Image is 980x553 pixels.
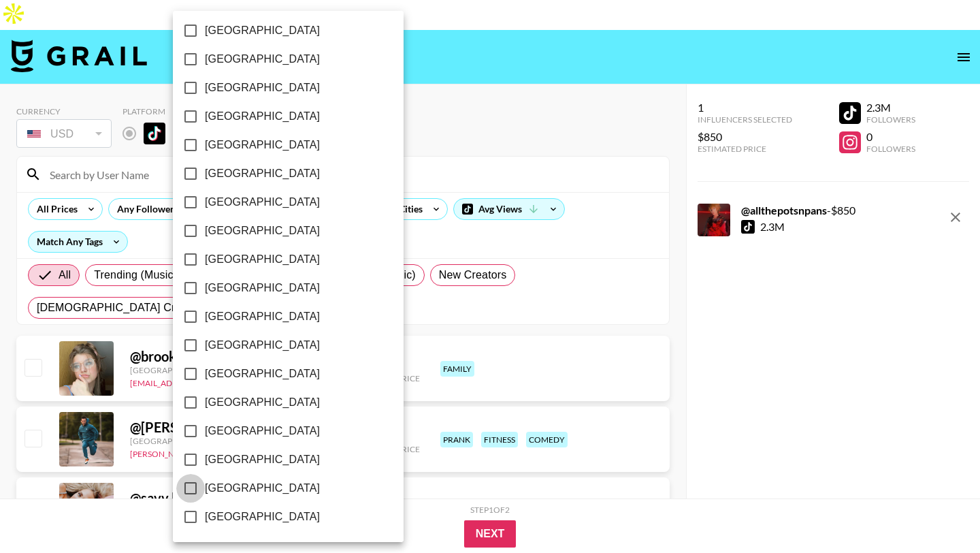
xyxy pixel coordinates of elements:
span: [GEOGRAPHIC_DATA] [205,108,320,125]
span: [GEOGRAPHIC_DATA] [205,51,320,67]
span: [GEOGRAPHIC_DATA] [205,165,320,182]
span: [GEOGRAPHIC_DATA] [205,22,320,39]
span: [GEOGRAPHIC_DATA] [205,394,320,411]
span: [GEOGRAPHIC_DATA] [205,137,320,153]
span: [GEOGRAPHIC_DATA] [205,223,320,239]
span: [GEOGRAPHIC_DATA] [205,309,320,325]
span: [GEOGRAPHIC_DATA] [205,80,320,96]
span: [GEOGRAPHIC_DATA] [205,366,320,382]
span: [GEOGRAPHIC_DATA] [205,337,320,353]
span: [GEOGRAPHIC_DATA] [205,194,320,210]
iframe: Drift Widget Chat Controller [912,485,964,537]
span: [GEOGRAPHIC_DATA] [205,280,320,296]
span: [GEOGRAPHIC_DATA] [205,423,320,439]
span: [GEOGRAPHIC_DATA] [205,452,320,468]
span: [GEOGRAPHIC_DATA] [205,480,320,496]
span: [GEOGRAPHIC_DATA] [205,509,320,525]
span: [GEOGRAPHIC_DATA] [205,251,320,268]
